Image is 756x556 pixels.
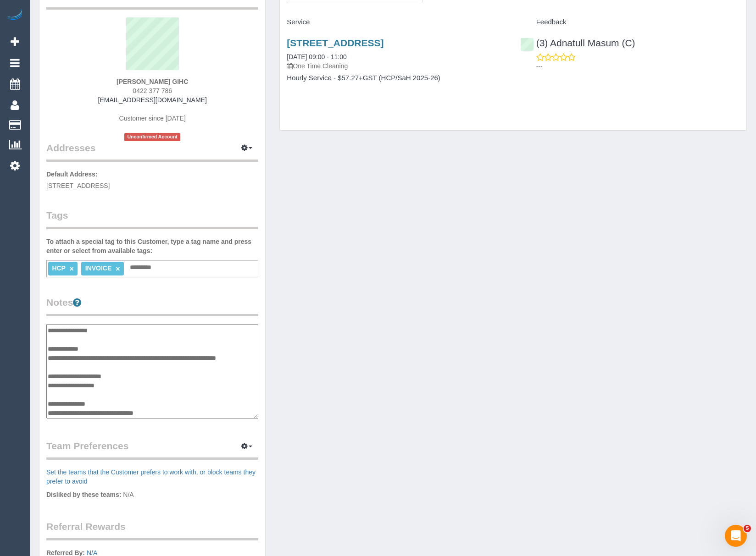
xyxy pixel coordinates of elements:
[98,96,207,104] a: [EMAIL_ADDRESS][DOMAIN_NAME]
[46,209,258,229] legend: Tags
[46,170,98,179] label: Default Address:
[725,525,747,547] iframe: Intercom live chat
[744,525,751,532] span: 5
[536,62,739,71] p: ---
[46,468,256,485] a: Set the teams that the Customer prefers to work with, or block teams they prefer to avoid
[119,115,186,122] span: Customer since [DATE]
[287,38,384,48] a: [STREET_ADDRESS]
[46,520,258,540] legend: Referral Rewards
[6,9,24,22] img: Automaid Logo
[117,78,188,85] strong: [PERSON_NAME] GIHC
[124,133,180,141] span: Unconfirmed Account
[46,439,258,460] legend: Team Preferences
[46,296,258,316] legend: Notes
[70,265,74,273] a: ×
[287,74,506,82] h4: Hourly Service - $57.27+GST (HCP/SaH 2025-26)
[85,264,112,272] span: INVOICE
[46,490,121,499] label: Disliked by these teams:
[52,264,65,272] span: HCP
[46,182,110,189] span: [STREET_ADDRESS]
[520,18,739,26] h4: Feedback
[46,237,258,255] label: To attach a special tag to this Customer, type a tag name and press enter or select from availabl...
[133,87,172,94] span: 0422 377 786
[116,265,120,273] a: ×
[520,38,635,48] a: (3) Adnatull Masum (C)
[287,18,506,26] h4: Service
[123,491,133,498] span: N/A
[287,53,346,61] a: [DATE] 09:00 - 11:00
[287,61,506,71] p: One Time Cleaning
